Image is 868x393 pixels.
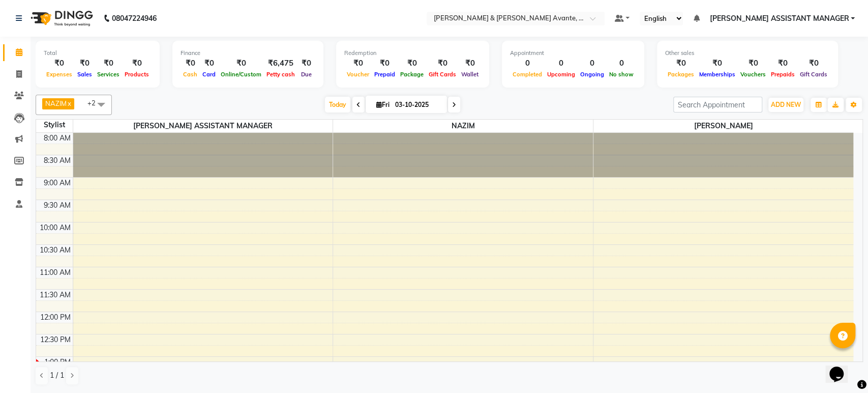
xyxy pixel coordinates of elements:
div: Finance [181,49,315,58]
div: ₹0 [75,58,95,69]
div: 8:00 AM [42,133,73,144]
span: Due [298,71,314,78]
div: ₹0 [181,58,200,69]
div: ₹0 [797,58,830,69]
div: ₹0 [697,58,738,69]
span: Wallet [459,71,481,78]
div: ₹0 [44,58,75,69]
div: 12:30 PM [38,334,73,345]
span: Gift Cards [797,71,830,78]
span: Card [200,71,218,78]
span: [PERSON_NAME] [593,120,853,132]
b: 08047224946 [112,4,157,33]
div: ₹0 [122,58,152,69]
div: 10:00 AM [38,222,73,233]
span: +2 [87,99,103,107]
div: 9:30 AM [42,200,73,211]
div: Redemption [344,49,481,58]
div: 0 [607,58,636,69]
span: Package [398,71,426,78]
span: Sales [75,71,95,78]
span: Services [95,71,122,78]
div: Appointment [510,49,636,58]
div: 11:00 AM [38,267,73,278]
div: Stylist [36,120,73,130]
div: ₹0 [768,58,797,69]
div: ₹0 [665,58,697,69]
div: Other sales [665,49,830,58]
span: Prepaids [768,71,797,78]
span: [PERSON_NAME] ASSISTANT MANAGER [709,13,849,24]
div: ₹0 [398,58,426,69]
span: NAZIM [333,120,593,132]
div: ₹0 [218,58,264,69]
div: ₹0 [200,58,218,69]
span: NAZIM [45,99,67,107]
span: Today [325,97,350,113]
span: No show [607,71,636,78]
div: Total [44,49,152,58]
div: 11:30 AM [38,290,73,300]
span: Prepaid [372,71,398,78]
div: 1:00 PM [42,357,73,368]
div: ₹0 [344,58,372,69]
div: 0 [545,58,578,69]
div: 9:00 AM [42,178,73,188]
span: Online/Custom [218,71,264,78]
div: ₹0 [297,58,315,69]
div: ₹0 [426,58,459,69]
span: Packages [665,71,697,78]
div: ₹0 [738,58,768,69]
input: Search Appointment [673,97,762,113]
span: 1 / 1 [50,370,64,381]
span: Cash [181,71,200,78]
span: Ongoing [578,71,607,78]
iframe: chat widget [825,352,858,383]
span: [PERSON_NAME] ASSISTANT MANAGER [73,120,333,132]
span: Expenses [44,71,75,78]
span: Petty cash [264,71,297,78]
img: logo [26,4,96,33]
span: Vouchers [738,71,768,78]
div: ₹0 [372,58,398,69]
div: 12:00 PM [38,312,73,323]
a: x [67,99,71,107]
span: Voucher [344,71,372,78]
span: Completed [510,71,545,78]
div: 0 [510,58,545,69]
div: ₹0 [459,58,481,69]
span: Gift Cards [426,71,459,78]
button: ADD NEW [768,98,803,112]
div: 8:30 AM [42,155,73,166]
span: Upcoming [545,71,578,78]
span: Products [122,71,152,78]
input: 2025-10-03 [392,97,443,113]
div: ₹0 [95,58,122,69]
span: Fri [374,101,392,108]
div: ₹6,475 [264,58,297,69]
span: ADD NEW [771,101,801,108]
div: 0 [578,58,607,69]
span: Memberships [697,71,738,78]
div: 10:30 AM [38,245,73,256]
